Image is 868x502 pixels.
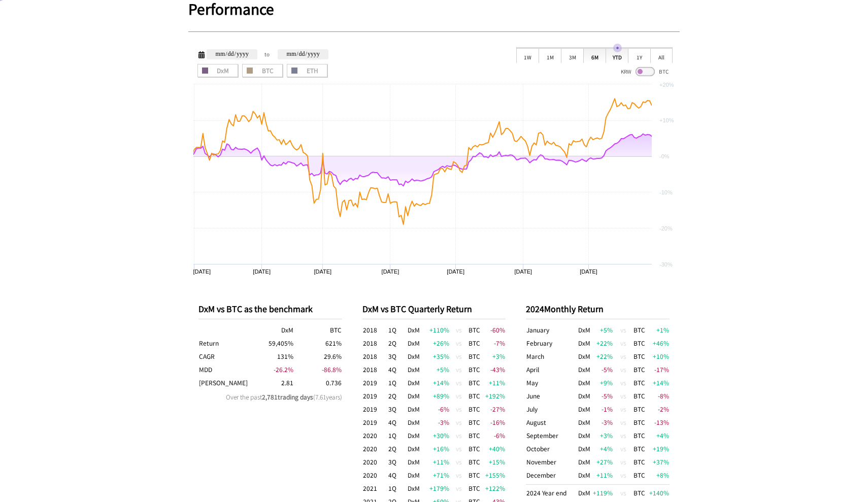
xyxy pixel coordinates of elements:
[633,442,649,455] td: BTC
[580,269,597,275] text: [DATE]
[420,323,450,337] td: +110 %
[450,482,468,495] td: vs
[633,416,649,429] td: BTC
[481,482,506,495] td: +122 %
[526,303,670,315] p: 2024 Monthly Return
[420,429,450,442] td: +30 %
[322,365,342,374] span: -86.8 %
[481,416,506,429] td: -16 %
[199,378,248,387] span: Sharpe Ratio
[450,389,468,403] td: vs
[576,323,592,337] td: DxM
[382,269,399,275] text: [DATE]
[362,455,388,468] td: 2020
[407,403,420,416] td: DxM
[362,429,388,442] td: 2020
[388,389,407,403] td: 2Q
[613,389,633,403] td: vs
[576,403,592,416] td: DxM
[468,416,481,429] td: BTC
[592,455,613,468] td: +27 %
[388,442,407,455] td: 2Q
[481,455,506,468] td: +15 %
[650,48,673,63] div: All
[450,416,468,429] td: vs
[592,350,613,363] td: +22 %
[583,48,606,63] div: 6M
[262,392,313,401] span: 2,781 trading days
[649,323,670,337] td: +1 %
[420,363,450,376] td: +5 %
[420,468,450,482] td: +71 %
[450,455,468,468] td: vs
[613,455,633,468] td: vs
[576,389,592,403] td: DxM
[294,337,342,350] td: 621 %
[468,429,481,442] td: BTC
[447,269,464,275] text: [DATE]
[450,376,468,389] td: vs
[362,376,388,389] td: 2019
[407,363,420,376] td: DxM
[388,429,407,442] td: 1Q
[264,49,271,59] span: to
[576,350,592,363] td: DxM
[526,403,576,416] td: July
[294,323,342,337] th: BTC
[362,337,388,350] td: 2018
[659,261,673,267] text: -30%
[468,389,481,403] td: BTC
[201,68,235,74] span: DxM
[198,350,246,363] th: Compound Annual Growth Rate
[526,429,576,442] td: September
[274,365,293,374] span: -26.2 %
[613,468,633,485] td: vs
[539,48,561,63] div: 1M
[649,468,670,485] td: +8 %
[407,468,420,482] td: DxM
[407,337,420,350] td: DxM
[659,68,669,75] span: BTC
[576,416,592,429] td: DxM
[628,48,650,63] div: 1Y
[420,376,450,389] td: +14 %
[649,403,670,416] td: -2 %
[253,269,271,275] text: [DATE]
[592,442,613,455] td: +4 %
[450,323,468,337] td: vs
[468,350,481,363] td: BTC
[388,350,407,363] td: 3Q
[592,337,613,350] td: +22 %
[576,363,592,376] td: DxM
[592,363,613,376] td: -5 %
[659,189,673,195] text: -10%
[526,442,576,455] td: October
[420,389,450,403] td: +89 %
[468,442,481,455] td: BTC
[407,482,420,495] td: DxM
[388,468,407,482] td: 4Q
[633,429,649,442] td: BTC
[199,365,212,374] span: Maximum Drawdown
[388,376,407,389] td: 1Q
[407,416,420,429] td: DxM
[526,389,576,403] td: June
[592,403,613,416] td: -1 %
[420,416,450,429] td: -3 %
[576,455,592,468] td: DxM
[362,303,506,315] p: DxM vs BTC Quarterly Return
[450,403,468,416] td: vs
[362,363,388,376] td: 2018
[606,48,628,63] div: YTD
[633,350,649,363] td: BTC
[613,485,633,500] td: vs
[633,323,649,337] td: BTC
[481,389,506,403] td: +192 %
[613,416,633,429] td: vs
[362,482,388,495] td: 2021
[246,68,279,74] span: BTC
[613,429,633,442] td: vs
[649,442,670,455] td: +19 %
[362,468,388,482] td: 2020
[481,376,506,389] td: +11 %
